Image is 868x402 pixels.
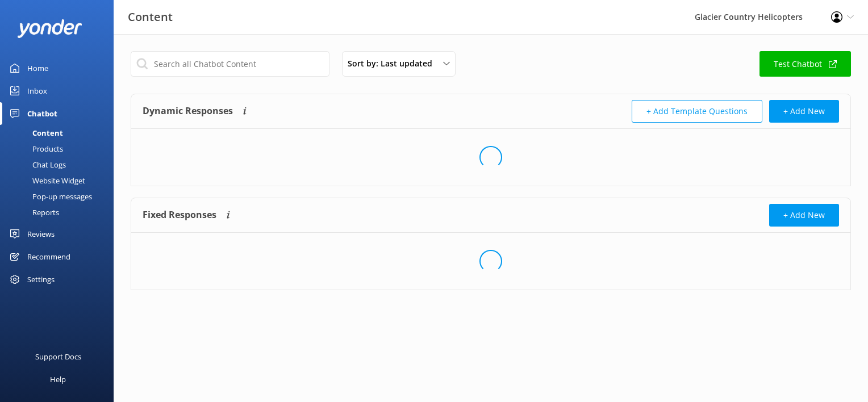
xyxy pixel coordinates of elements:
div: Settings [27,268,55,291]
a: Test Chatbot [759,51,851,77]
div: Chatbot [27,102,57,125]
div: Help [50,368,66,391]
input: Search all Chatbot Content [131,51,329,77]
div: Recommend [27,245,70,268]
div: Home [27,57,48,79]
span: Sort by: Last updated [348,57,439,70]
a: Products [7,141,114,157]
div: Reviews [27,223,55,245]
div: Content [7,125,63,141]
button: + Add New [769,100,839,123]
div: Support Docs [35,345,81,368]
div: Products [7,141,63,157]
h4: Dynamic Responses [143,100,233,123]
button: + Add Template Questions [632,100,762,123]
div: Inbox [27,79,47,102]
div: Chat Logs [7,157,66,173]
a: Chat Logs [7,157,114,173]
h4: Fixed Responses [143,204,216,227]
h3: Content [128,8,173,26]
a: Content [7,125,114,141]
a: Website Widget [7,173,114,189]
img: yonder-white-logo.png [17,19,82,38]
button: + Add New [769,204,839,227]
a: Reports [7,204,114,220]
div: Reports [7,204,59,220]
div: Website Widget [7,173,85,189]
a: Pop-up messages [7,189,114,204]
div: Pop-up messages [7,189,92,204]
